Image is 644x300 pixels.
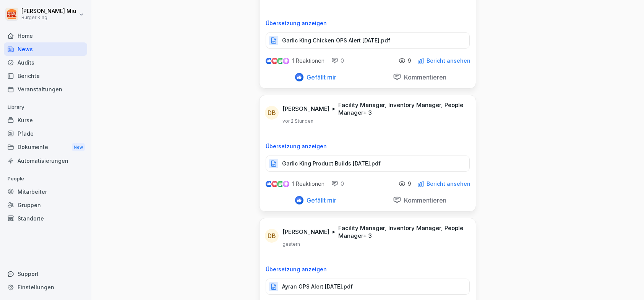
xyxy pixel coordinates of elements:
img: celebrate [277,58,284,64]
a: Garlic King Product Builds [DATE].pdf [266,162,470,170]
p: Gefällt mir [303,196,336,204]
img: inspiring [283,57,289,64]
a: DokumenteNew [4,140,87,154]
a: News [4,42,87,56]
p: Gefällt mir [303,73,336,81]
img: love [272,181,277,187]
p: 1 Reaktionen [292,58,324,64]
p: Facility Manager, Inventory Manager, People Manager + 3 [338,101,467,117]
a: Pfade [4,127,87,140]
p: [PERSON_NAME] Miu [21,8,76,15]
p: Kommentieren [401,196,447,204]
a: Veranstaltungen [4,83,87,96]
p: [PERSON_NAME] [282,105,329,113]
div: DB [265,106,279,120]
div: Support [4,267,87,281]
a: Standorte [4,212,87,225]
div: DB [265,229,279,243]
a: Mitarbeiter [4,185,87,198]
p: vor 2 Stunden [282,118,313,124]
p: Facility Manager, Inventory Manager, People Manager + 3 [338,224,467,240]
a: Home [4,29,87,42]
p: Kommentieren [401,73,447,81]
p: Übersetzung anzeigen [266,20,470,26]
p: Garlic King Chicken OPS Alert [DATE].pdf [282,37,390,44]
img: love [272,58,277,64]
p: Bericht ansehen [427,58,470,64]
p: 9 [408,58,411,64]
div: Dokumente [4,140,87,154]
a: Gruppen [4,198,87,212]
img: celebrate [277,181,284,187]
p: Library [4,101,87,114]
p: Ayran OPS Alert [DATE].pdf [282,283,353,290]
p: Übersetzung anzeigen [266,266,470,272]
p: Garlic King Product Builds [DATE].pdf [282,160,381,167]
p: gestern [282,241,300,247]
a: Berichte [4,69,87,83]
img: like [266,181,272,187]
div: 0 [331,57,344,65]
a: Audits [4,56,87,69]
div: New [72,143,85,152]
a: Automatisierungen [4,154,87,167]
p: Übersetzung anzeigen [266,143,470,149]
div: 0 [331,180,344,188]
a: Garlic King Chicken OPS Alert [DATE].pdf [266,39,470,47]
p: [PERSON_NAME] [282,228,329,236]
img: like [266,58,272,64]
a: Einstellungen [4,281,87,294]
img: inspiring [283,180,289,187]
p: Bericht ansehen [427,181,470,187]
a: Ayran OPS Alert [DATE].pdf [266,285,470,293]
a: Kurse [4,114,87,127]
p: Burger King [21,15,76,20]
p: People [4,173,87,185]
p: 1 Reaktionen [292,181,324,187]
p: 9 [408,181,411,187]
